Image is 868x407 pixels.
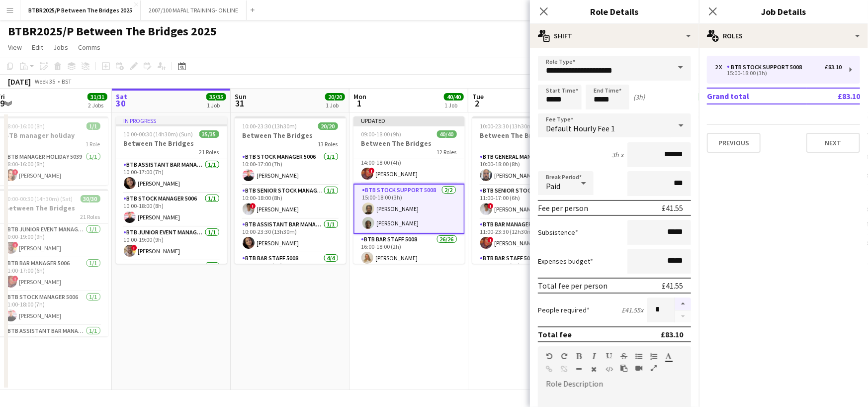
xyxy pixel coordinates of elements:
[530,5,699,18] h3: Role Details
[546,181,560,191] span: Paid
[8,77,31,87] div: [DATE]
[471,98,484,109] span: 2
[20,0,141,20] button: BTBR2025/P Between The Bridges 2025
[576,352,583,360] button: Bold
[472,151,584,185] app-card-role: BTB General Manager 50391/110:00-18:00 (8h)[PERSON_NAME]
[591,365,598,373] button: Clear Formatting
[715,64,727,71] div: 2 x
[116,116,227,124] div: In progress
[561,352,568,360] button: Redo
[116,261,227,338] app-card-role: BTB Bar Staff 50084/4
[650,364,657,372] button: Fullscreen
[235,131,346,140] h3: Between The Bridges
[116,116,227,264] app-job-card: In progress10:00-00:30 (14h30m) (Sun)35/35Between The Bridges21 RolesBTB Assistant Bar Manager 50...
[606,352,612,360] button: Underline
[353,92,366,101] span: Mon
[325,93,345,101] span: 20/20
[361,130,402,138] span: 09:00-18:00 (9h)
[74,41,104,54] a: Comms
[606,365,612,373] button: HTML Code
[472,92,484,101] span: Tue
[124,130,193,138] span: 10:00-00:30 (14h30m) (Sun)
[437,148,457,156] span: 12 Roles
[199,130,219,138] span: 35/35
[472,131,584,140] h3: Between The Bridges
[650,352,657,360] button: Ordered List
[318,140,338,148] span: 13 Roles
[699,5,868,18] h3: Job Details
[538,228,578,237] label: Subsistence
[591,352,598,360] button: Italic
[32,43,43,52] span: Edit
[662,203,683,213] div: £41.55
[633,93,645,102] div: (3h)
[707,133,761,153] button: Previous
[472,116,584,264] app-job-card: 10:00-23:30 (13h30m)12/12Between The Bridges12 RolesBTB General Manager 50391/110:00-18:00 (8h)[P...
[131,245,137,251] span: !
[444,102,463,109] div: 1 Job
[472,219,584,253] app-card-role: BTB Bar Manager 50061/111:00-23:30 (12h30m)![PERSON_NAME]
[12,169,18,175] span: !
[369,168,375,174] span: !
[546,352,553,360] button: Undo
[5,195,73,203] span: 10:00-00:30 (14h30m) (Sat)
[235,151,346,185] app-card-role: BTB Stock Manager 50061/110:00-17:00 (7h)[PERSON_NAME]
[12,276,18,282] span: !
[116,92,127,101] span: Sat
[635,352,642,360] button: Unordered List
[87,93,107,101] span: 31/31
[235,92,247,101] span: Sun
[5,122,45,130] span: 08:00-16:00 (8h)
[116,227,227,261] app-card-role: BTB Junior Event Manager 50391/110:00-19:00 (9h)![PERSON_NAME]
[235,219,346,253] app-card-role: BTB Assistant Bar Manager 50061/110:00-23:30 (13h30m)[PERSON_NAME]
[472,253,584,287] app-card-role: BTB Bar Staff 50081/111:30-17:30 (6h)
[353,116,465,124] div: Updated
[81,213,100,220] span: 21 Roles
[53,43,68,52] span: Jobs
[576,365,583,373] button: Horizontal Line
[116,159,227,193] app-card-role: BTB Assistant Bar Manager 50061/110:00-17:00 (7h)[PERSON_NAME]
[715,71,842,76] div: 15:00-18:00 (3h)
[28,41,47,54] a: Edit
[235,185,346,219] app-card-role: BTB Senior Stock Manager 50061/110:00-18:00 (8h)![PERSON_NAME]
[33,78,58,85] span: Week 35
[199,148,219,156] span: 21 Roles
[250,203,256,209] span: !
[472,185,584,219] app-card-role: BTB Senior Stock Manager 50061/111:00-17:00 (6h)![PERSON_NAME]
[352,98,366,109] span: 1
[243,122,297,130] span: 10:00-23:30 (13h30m)
[12,242,18,248] span: !
[825,64,842,71] div: £83.10
[675,298,691,310] button: Increase
[353,139,465,148] h3: Between The Bridges
[437,130,457,138] span: 40/40
[206,93,226,101] span: 35/35
[114,98,127,109] span: 30
[620,364,627,372] button: Paste as plain text
[662,281,683,291] div: £41.55
[806,133,860,153] button: Next
[538,203,588,213] div: Fee per person
[444,93,464,101] span: 40/40
[620,352,627,360] button: Strikethrough
[86,140,100,148] span: 1 Role
[8,24,217,39] h1: BTBR2025/P Between The Bridges 2025
[621,305,643,314] div: £41.55 x
[207,102,226,109] div: 1 Job
[353,116,465,264] app-job-card: Updated09:00-18:00 (9h)40/40Between The Bridges12 RolesBTB Assistant Stock Manager 50061/114:00-1...
[141,0,247,20] button: 2007/100 MAPAL TRAINING- ONLINE
[78,43,100,52] span: Comms
[326,102,345,109] div: 1 Job
[661,329,683,339] div: £83.10
[488,237,494,243] span: !
[353,184,465,234] app-card-role: BTB Stock support 50082/215:00-18:00 (3h)[PERSON_NAME][PERSON_NAME]
[318,122,338,130] span: 20/20
[235,116,346,264] div: 10:00-23:30 (13h30m)20/20Between The Bridges13 RolesBTB Stock Manager 50061/110:00-17:00 (7h)[PER...
[538,257,593,266] label: Expenses budget
[538,329,572,339] div: Total fee
[49,41,72,54] a: Jobs
[665,352,672,360] button: Text Color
